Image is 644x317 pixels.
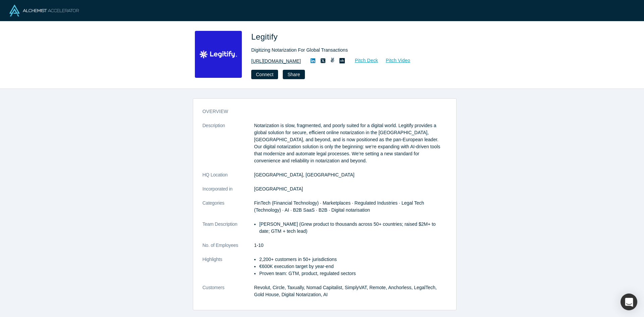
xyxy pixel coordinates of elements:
p: Proven team: GTM, product, regulated sectors [259,270,447,277]
li: [PERSON_NAME] (Grew product to thousands across 50+ countries; raised $2M+ to date; GTM + tech lead) [259,221,447,235]
button: Share [283,70,305,79]
p: 2,200+ customers in 50+ jurisdictions [259,256,447,263]
dd: Revolut, Circle, Taxually, Nomad Capitalist, SimplyVAT, Remote, Anchorless, LegalTech, Gold House... [254,284,447,298]
img: Legitify's Logo [195,31,242,78]
dt: No. of Employees [203,242,254,256]
dt: HQ Location [203,171,254,186]
p: Notarization is slow, fragmented, and poorly suited for a digital world. Legitify provides a glob... [254,122,447,164]
dd: [GEOGRAPHIC_DATA], [GEOGRAPHIC_DATA] [254,171,447,178]
dt: Incorporated in [203,186,254,200]
a: Pitch Deck [347,57,378,64]
dd: [GEOGRAPHIC_DATA] [254,186,447,193]
dt: Highlights [203,256,254,284]
div: Digitizing Notarization For Global Transactions [251,47,439,54]
dt: Customers [203,284,254,305]
p: €600K execution target by year-end [259,263,447,270]
a: [URL][DOMAIN_NAME] [251,58,301,65]
button: Connect [251,70,278,79]
dd: 1-10 [254,242,447,249]
span: FinTech (Financial Technology) · Marketplaces · Regulated Industries · Legal Tech (Technology) · ... [254,200,424,213]
img: Alchemist Logo [9,5,79,16]
dt: Description [203,122,254,171]
dt: Categories [203,200,254,221]
h3: overview [203,108,437,115]
span: Legitify [251,32,280,41]
dt: Team Description [203,221,254,242]
a: Pitch Video [378,57,411,64]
